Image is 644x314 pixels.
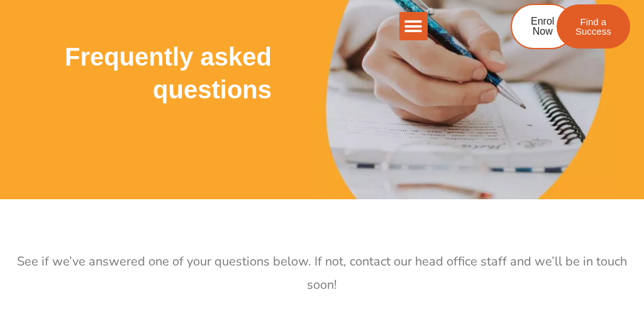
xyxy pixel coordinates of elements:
[511,4,574,49] a: Enrol Now
[575,17,611,36] span: Find a Success
[399,12,428,40] div: Menu Toggle
[50,40,272,106] h2: Frequently asked questions
[557,4,630,49] a: Find a Success
[531,16,554,37] span: Enrol Now
[6,250,638,296] p: See if we’ve answered one of your questions below. If not, contact our head office staff and we’l...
